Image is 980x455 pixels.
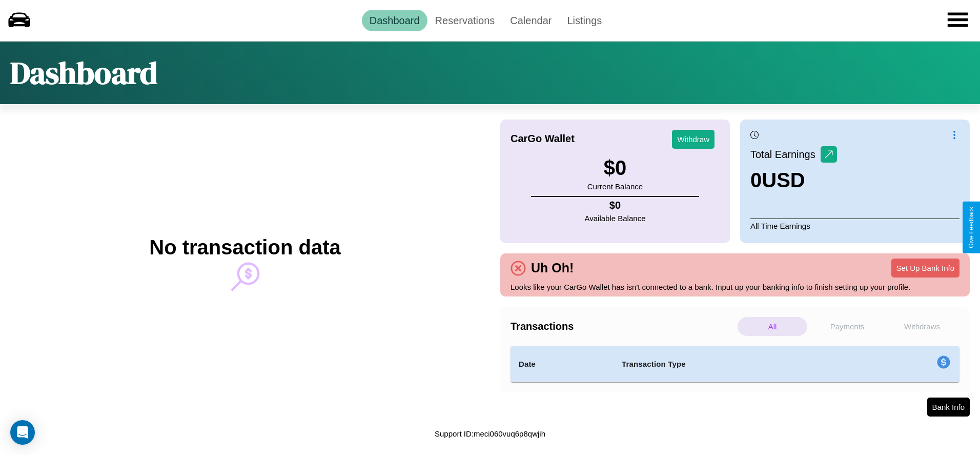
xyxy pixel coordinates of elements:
[738,317,807,336] p: All
[750,145,821,164] p: Total Earnings
[511,133,575,145] h4: CarGo Wallet
[526,261,579,275] h4: Uh Oh!
[968,207,975,248] div: Give Feedback
[585,200,646,211] h4: $ 0
[891,259,959,278] button: Set Up Bank Info
[511,346,959,382] table: simple table
[511,321,735,332] h4: Transactions
[887,317,957,336] p: Withdraws
[672,130,714,149] button: Withdraw
[750,219,959,233] p: All Time Earnings
[427,10,503,31] a: Reservations
[362,10,427,31] a: Dashboard
[10,420,35,445] div: Open Intercom Messenger
[812,317,882,336] p: Payments
[559,10,609,31] a: Listings
[435,427,545,441] p: Support ID: meci060vuq6p8qwjih
[519,358,605,370] h4: Date
[622,358,853,370] h4: Transaction Type
[750,169,837,192] h3: 0 USD
[511,280,959,294] p: Looks like your CarGo Wallet has isn't connected to a bank. Input up your banking info to finish ...
[585,211,646,225] p: Available Balance
[587,180,643,193] p: Current Balance
[149,236,340,259] h2: No transaction data
[10,52,157,94] h1: Dashboard
[502,10,559,31] a: Calendar
[587,156,643,180] h3: $ 0
[927,398,970,417] button: Bank Info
